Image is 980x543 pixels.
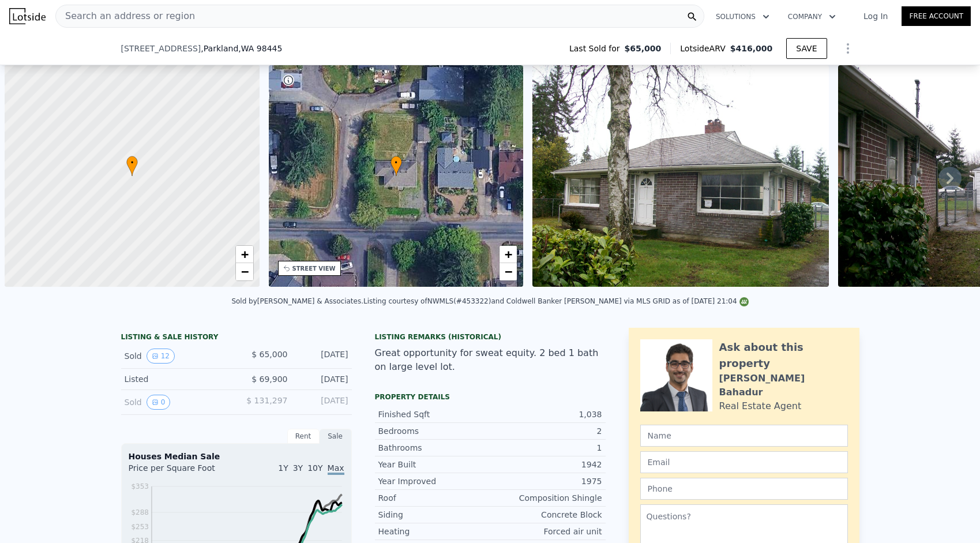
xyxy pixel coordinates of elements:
span: Lotside ARV [680,43,730,54]
div: Ask about this property [719,339,848,372]
div: 1942 [490,459,602,470]
span: Search an address or region [56,9,195,23]
a: Zoom out [236,263,253,280]
button: Show Options [836,37,859,60]
button: SAVE [786,38,827,59]
span: − [505,264,512,279]
span: [STREET_ADDRESS] [121,43,201,54]
div: Real Estate Agent [719,399,802,413]
div: Sale [320,429,352,444]
div: Sold by [PERSON_NAME] & Associates . [231,297,363,305]
div: Listed [125,373,227,385]
div: Concrete Block [490,509,602,520]
div: Sold [125,349,227,364]
span: Max [328,463,344,475]
input: Phone [640,478,848,500]
input: Email [640,451,848,473]
div: • [126,156,138,176]
span: $416,000 [730,44,773,53]
div: Bathrooms [378,442,490,454]
div: 1975 [490,475,602,487]
span: $ 69,900 [251,375,287,384]
div: [DATE] [297,395,348,410]
button: View historical data [147,349,175,364]
div: Roof [378,492,490,504]
span: 1Y [278,463,288,473]
div: Price per Square Foot [129,462,236,481]
span: • [126,158,138,168]
div: Houses Median Sale [129,451,344,462]
div: Year Built [378,459,490,470]
span: 3Y [293,463,303,473]
div: • [391,156,402,176]
a: Log In [850,10,902,22]
span: , WA 98445 [238,44,282,53]
span: $65,000 [625,43,662,54]
span: + [241,247,248,261]
a: Zoom out [500,263,517,280]
div: Siding [378,509,490,520]
div: Rent [287,429,320,444]
a: Zoom in [500,246,517,263]
div: Great opportunity for sweat equity. 2 bed 1 bath on large level lot. [375,346,606,374]
div: [DATE] [297,373,348,385]
div: LISTING & SALE HISTORY [121,332,352,344]
div: Listing Remarks (Historical) [375,332,606,342]
img: Sale: 150225625 Parcel: 100479549 [532,65,828,287]
span: Last Sold for [569,43,625,54]
div: Finished Sqft [378,409,490,420]
button: Company [779,6,845,27]
span: + [505,247,512,261]
div: STREET VIEW [292,264,336,273]
div: 1,038 [490,409,602,420]
span: 10Y [307,463,322,473]
div: 1 [490,442,602,454]
tspan: $288 [131,508,149,516]
div: Composition Shingle [490,492,602,504]
div: [DATE] [297,349,348,364]
div: 2 [490,425,602,437]
div: Bedrooms [378,425,490,437]
div: Forced air unit [490,526,602,537]
span: − [241,264,248,279]
div: Sold [125,395,227,410]
div: Heating [378,526,490,537]
img: Lotside [9,8,46,24]
a: Zoom in [236,246,253,263]
div: Year Improved [378,475,490,487]
div: [PERSON_NAME] Bahadur [719,372,848,399]
span: $ 65,000 [251,350,287,359]
tspan: $253 [131,523,149,531]
tspan: $353 [131,482,149,490]
span: , Parkland [201,43,282,54]
a: Free Account [902,6,971,26]
span: • [391,158,402,168]
div: Listing courtesy of NWMLS (#453322) and Coldwell Banker [PERSON_NAME] via MLS GRID as of [DATE] 2... [363,297,749,305]
div: Property details [375,392,606,402]
img: NWMLS Logo [739,297,749,306]
span: $ 131,297 [246,396,287,405]
button: View historical data [147,395,171,410]
input: Name [640,425,848,447]
button: Solutions [707,6,779,27]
